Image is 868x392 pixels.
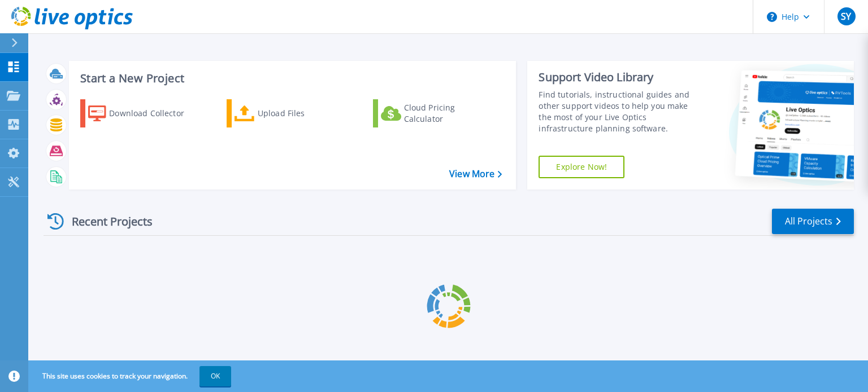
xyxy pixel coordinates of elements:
[31,366,231,386] span: This site uses cookies to track your navigation.
[44,208,168,235] div: Recent Projects
[373,99,499,127] a: Cloud Pricing Calculator
[80,99,206,127] a: Download Collector
[539,70,702,85] div: Support Video Library
[539,89,702,134] div: Find tutorials, instructional guides and other support videos to help you make the most of your L...
[772,209,854,234] a: All Projects
[841,12,851,21] span: SY
[404,102,494,125] div: Cloud Pricing Calculator
[227,99,353,127] a: Upload Files
[258,102,348,125] div: Upload Files
[109,102,199,125] div: Download Collector
[199,366,231,386] button: OK
[539,156,624,178] a: Explore Now!
[80,72,502,85] h3: Start a New Project
[449,169,502,179] a: View More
